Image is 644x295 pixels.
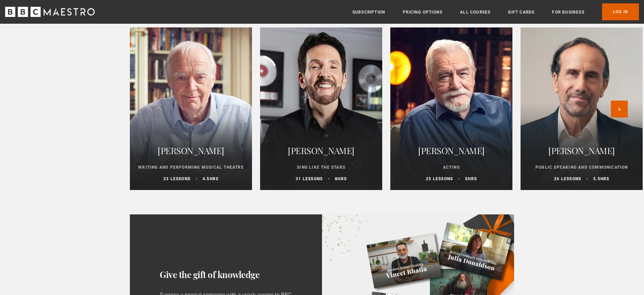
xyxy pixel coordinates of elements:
p: Public Speaking and Communication [529,164,635,170]
h2: [PERSON_NAME] [138,143,244,159]
p: Acting [398,164,504,170]
nav: Primary [352,3,639,20]
a: Subscription [352,9,385,16]
a: For business [552,9,584,16]
abbr: hrs [600,176,609,181]
svg: BBC Maestro [5,7,95,17]
a: [PERSON_NAME] Public Speaking and Communication 26 lessons 5.5hrs [521,27,643,190]
abbr: hrs [338,176,347,181]
abbr: hrs [210,176,219,181]
h2: [PERSON_NAME] [268,143,374,159]
a: Log In [602,3,639,20]
h2: [PERSON_NAME] [398,143,504,159]
h2: [PERSON_NAME] [529,143,635,159]
p: 5.5 [593,176,609,182]
p: 26 lessons [554,176,581,182]
a: Pricing Options [403,9,442,16]
p: 25 lessons [426,176,453,182]
a: Gift Cards [508,9,534,16]
p: 5 [465,176,477,182]
p: Writing and Performing Musical Theatre [138,164,244,170]
a: All Courses [460,9,490,16]
p: Sing Like the Stars [268,164,374,170]
p: 4.5 [203,176,218,182]
a: [PERSON_NAME] Sing Like the Stars 31 lessons 8hrs [260,27,382,190]
p: 23 lessons [163,176,190,182]
p: 31 lessons [296,176,323,182]
p: 8 [335,176,347,182]
a: [PERSON_NAME] Acting 25 lessons 5hrs [390,27,512,190]
abbr: hrs [468,176,477,181]
h3: Give the gift of knowledge [160,267,299,283]
a: [PERSON_NAME] Writing and Performing Musical Theatre 23 lessons 4.5hrs [130,27,252,190]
